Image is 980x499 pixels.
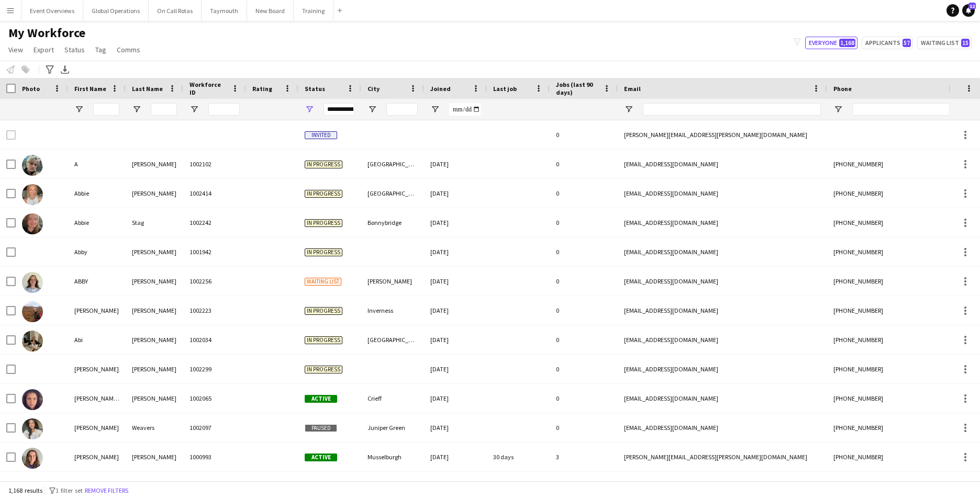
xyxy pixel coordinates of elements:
[827,179,961,208] div: [PHONE_NUMBER]
[550,325,618,354] div: 0
[643,103,821,116] input: Email Filter Input
[550,267,618,296] div: 0
[294,1,333,21] button: Training
[117,45,140,54] span: Comms
[22,184,43,205] img: Abbie Davis
[183,384,246,413] div: 1002065
[22,418,43,439] img: Abigail Weavers
[903,39,911,47] span: 57
[305,248,342,256] span: In progress
[68,208,126,237] div: Abbie
[22,301,43,322] img: Abel McLinden
[424,384,487,413] div: [DATE]
[424,208,487,237] div: [DATE]
[361,296,424,325] div: Inverness
[183,237,246,266] div: 1001942
[183,150,246,178] div: 1002102
[68,413,126,442] div: [PERSON_NAME]
[68,237,126,266] div: Abby
[43,63,56,76] app-action-btn: Advanced filters
[126,237,183,266] div: [PERSON_NAME]
[550,355,618,383] div: 0
[550,179,618,208] div: 0
[361,443,424,471] div: Musselburgh
[424,237,487,266] div: [DATE]
[132,105,141,114] button: Open Filter Menu
[22,213,43,234] img: Abbie Stag
[83,485,130,496] button: Remove filters
[55,486,83,494] span: 1 filter set
[487,443,550,471] div: 30 days
[126,296,183,325] div: [PERSON_NAME]
[367,105,377,114] button: Open Filter Menu
[361,413,424,442] div: Juniper Green
[6,130,16,140] input: Row Selection is disabled for this row (unchecked)
[424,150,487,178] div: [DATE]
[68,150,126,178] div: A
[132,85,163,93] span: Last Name
[618,384,827,413] div: [EMAIL_ADDRESS][DOMAIN_NAME]
[126,355,183,383] div: [PERSON_NAME]
[430,85,451,93] span: Joined
[305,336,342,344] span: In progress
[95,45,106,54] span: Tag
[59,63,71,76] app-action-btn: Export XLSX
[550,150,618,178] div: 0
[151,103,177,116] input: Last Name Filter Input
[93,103,119,116] input: First Name Filter Input
[21,1,83,21] button: Event Overviews
[618,355,827,383] div: [EMAIL_ADDRESS][DOMAIN_NAME]
[827,355,961,383] div: [PHONE_NUMBER]
[449,103,481,116] input: Joined Filter Input
[361,267,424,296] div: [PERSON_NAME]
[386,103,418,116] input: City Filter Input
[852,103,955,116] input: Phone Filter Input
[827,237,961,266] div: [PHONE_NUMBER]
[550,443,618,471] div: 3
[305,307,342,315] span: In progress
[424,267,487,296] div: [DATE]
[126,384,183,413] div: [PERSON_NAME]
[805,37,857,49] button: Everyone1,168
[424,413,487,442] div: [DATE]
[113,43,144,56] a: Comms
[550,384,618,413] div: 0
[29,43,58,56] a: Export
[839,39,855,47] span: 1,168
[305,424,337,432] span: Paused
[305,190,342,198] span: In progress
[361,150,424,178] div: [GEOGRAPHIC_DATA]
[74,85,106,93] span: First Name
[22,331,43,351] img: Abi Wallace
[833,85,852,93] span: Phone
[83,1,149,21] button: Global Operations
[68,325,126,354] div: Abi
[126,267,183,296] div: [PERSON_NAME]
[550,120,618,149] div: 0
[190,81,227,96] span: Workforce ID
[550,208,618,237] div: 0
[424,296,487,325] div: [DATE]
[618,413,827,442] div: [EMAIL_ADDRESS][DOMAIN_NAME]
[618,296,827,325] div: [EMAIL_ADDRESS][DOMAIN_NAME]
[862,37,913,49] button: Applicants57
[126,413,183,442] div: Weavers
[8,25,85,41] span: My Workforce
[22,155,43,176] img: A M Seymour
[424,355,487,383] div: [DATE]
[305,395,337,403] span: Active
[34,45,54,54] span: Export
[74,105,84,114] button: Open Filter Menu
[367,85,380,93] span: City
[190,105,199,114] button: Open Filter Menu
[4,43,27,56] a: View
[183,413,246,442] div: 1002097
[183,267,246,296] div: 1002256
[827,325,961,354] div: [PHONE_NUMBER]
[618,208,827,237] div: [EMAIL_ADDRESS][DOMAIN_NAME]
[430,105,440,114] button: Open Filter Menu
[962,4,975,17] a: 12
[68,443,126,471] div: [PERSON_NAME]
[68,179,126,208] div: Abbie
[126,443,183,471] div: [PERSON_NAME]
